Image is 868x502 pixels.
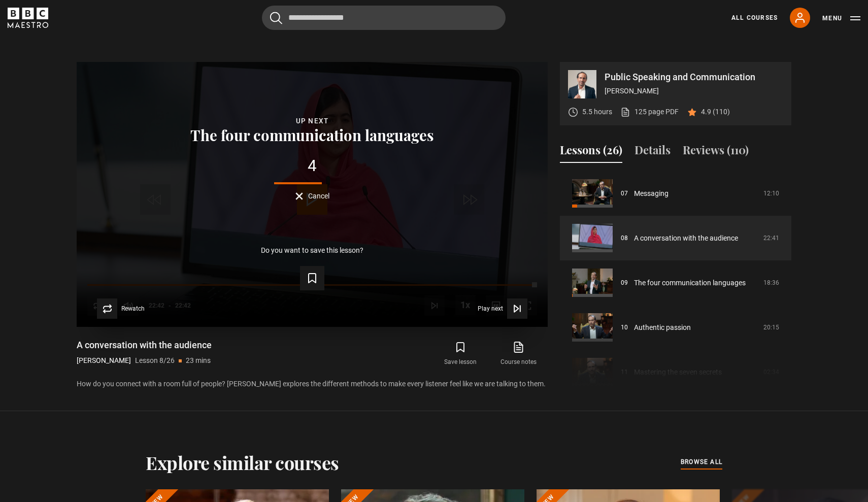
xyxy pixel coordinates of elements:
[731,13,778,22] a: All Courses
[634,188,669,199] a: Messaging
[478,298,527,319] button: Play next
[121,306,145,312] span: Rewatch
[8,8,48,28] svg: BBC Maestro
[146,452,339,473] h2: Explore similar courses
[822,13,860,23] button: Toggle navigation
[634,233,738,244] a: A conversation with the audience
[478,306,503,312] span: Play next
[77,339,212,351] h1: A conversation with the audience
[582,107,612,117] p: 5.5 hours
[605,73,783,82] p: Public Speaking and Communication
[77,62,548,327] video-js: Video Player
[431,339,489,369] button: Save lesson
[635,142,671,163] button: Details
[261,247,363,254] p: Do you want to save this lesson?
[93,115,531,127] div: Up next
[308,192,329,199] span: Cancel
[93,158,531,174] div: 4
[135,355,175,366] p: Lesson 8/26
[77,355,131,366] p: [PERSON_NAME]
[187,127,437,143] button: The four communication languages
[681,457,722,467] span: browse all
[701,107,730,117] p: 4.9 (110)
[560,142,622,163] button: Lessons (26)
[270,12,282,24] button: Submit the search query
[295,192,329,200] button: Cancel
[262,6,506,30] input: Search
[186,355,211,366] p: 23 mins
[490,339,548,369] a: Course notes
[97,298,145,319] button: Rewatch
[77,379,548,389] p: How do you connect with a room full of people? [PERSON_NAME] explores the different methods to ma...
[605,86,783,96] p: [PERSON_NAME]
[683,142,749,163] button: Reviews (110)
[634,278,746,288] a: The four communication languages
[620,107,679,117] a: 125 page PDF
[681,457,722,468] a: browse all
[634,322,691,333] a: Authentic passion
